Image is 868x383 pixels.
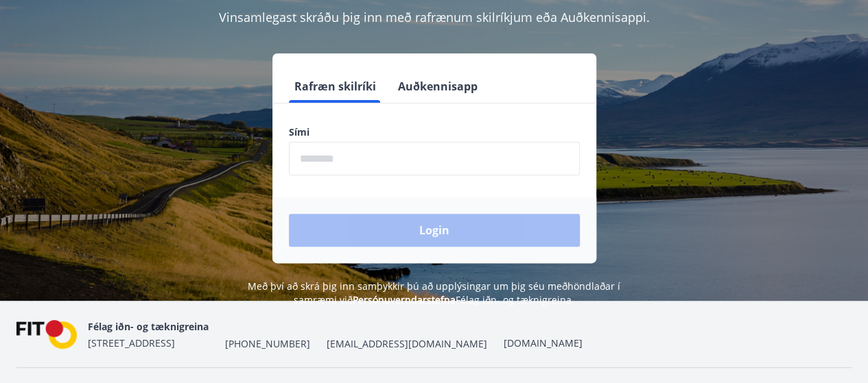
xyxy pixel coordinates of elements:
button: Auðkennisapp [392,70,483,103]
button: Rafræn skilríki [289,70,382,103]
a: Persónuverndarstefna [353,293,456,306]
a: [DOMAIN_NAME] [504,336,583,349]
span: [STREET_ADDRESS] [88,336,175,349]
span: Félag iðn- og tæknigreina [88,320,209,333]
img: FPQVkF9lTnNbbaRSFyT17YYeljoOGk5m51IhT0bO.png [16,320,77,349]
span: [EMAIL_ADDRESS][DOMAIN_NAME] [327,337,487,351]
label: Sími [289,125,580,139]
span: [PHONE_NUMBER] [225,337,310,351]
span: Vinsamlegast skráðu þig inn með rafrænum skilríkjum eða Auðkennisappi. [219,9,650,25]
span: Með því að skrá þig inn samþykkir þú að upplýsingar um þig séu meðhöndlaðar í samræmi við Félag i... [248,280,620,306]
